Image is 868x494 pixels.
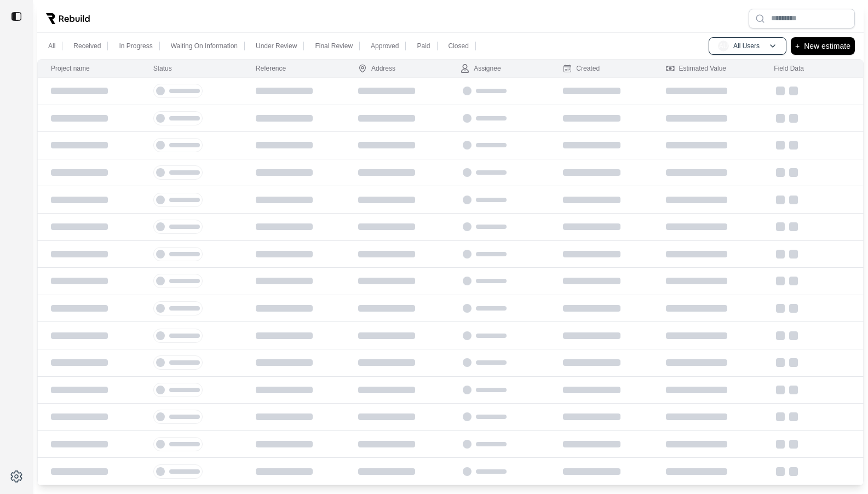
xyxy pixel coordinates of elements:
div: Status [153,64,172,73]
p: + [795,39,800,53]
div: Assignee [461,64,501,73]
div: Estimated Value [666,64,727,73]
img: toggle sidebar [11,11,22,22]
p: Paid [417,42,430,50]
div: Field Data [774,64,804,73]
img: Rebuild [46,13,90,24]
p: All Users [733,42,760,50]
button: AUAll Users [709,37,786,55]
p: New estimate [804,39,850,53]
div: Project name [51,64,90,73]
p: All [48,42,55,50]
p: Under Review [256,42,297,50]
p: Waiting On Information [171,42,238,50]
p: In Progress [119,42,152,50]
div: Created [563,64,600,73]
div: Address [358,64,395,73]
button: +New estimate [791,37,855,55]
p: Final Review [315,42,353,50]
div: Reference [256,64,286,73]
p: Received [73,42,101,50]
p: Approved [371,42,399,50]
p: Closed [449,42,469,50]
span: AU [718,41,729,51]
